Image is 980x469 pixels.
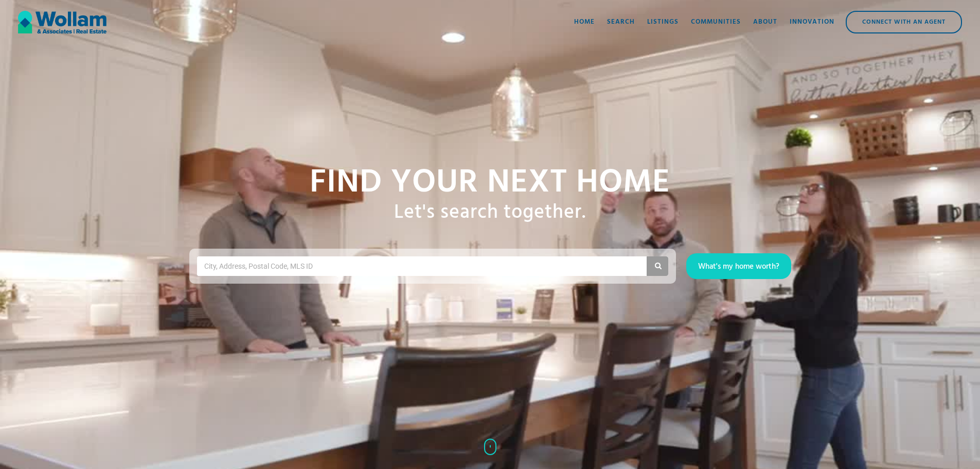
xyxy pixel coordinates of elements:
div: Search [607,17,635,27]
div: About [753,17,777,27]
a: Listings [641,7,685,38]
h1: Let's search together. [394,201,586,225]
div: Communities [691,17,741,27]
a: Search [601,7,641,38]
a: Connect with an Agent [846,11,962,33]
div: Connect with an Agent [847,12,961,32]
div: Home [574,17,595,27]
div: Innovation [790,17,834,27]
div: Listings [647,17,679,27]
a: About [747,7,783,38]
a: Communities [685,7,747,38]
h1: Find your NExt home [310,165,670,201]
input: City, Address, Postal Code, MLS ID [203,258,323,274]
a: home [18,7,106,38]
a: What's my home worth? [686,253,791,279]
a: Innovation [783,7,841,38]
button: Search [647,256,668,276]
a: Home [568,7,601,38]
